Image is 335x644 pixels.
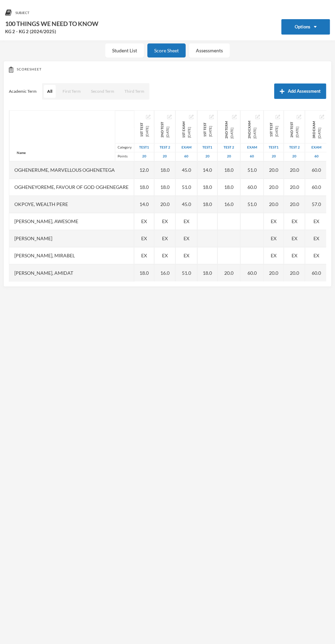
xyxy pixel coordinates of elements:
[209,114,214,119] button: Edit Assessment
[264,196,284,213] div: 20.0
[134,143,154,152] div: FIRST CA TEST
[241,196,264,213] div: 51.0
[176,143,197,152] div: EXAMINATION
[264,143,283,152] div: FIRST CA TEST
[305,162,328,179] div: 60.0
[289,122,294,138] span: 2ND TEST
[284,196,305,213] div: 20.0
[121,85,148,98] button: Third Term
[176,179,197,196] div: 51.0
[105,43,144,57] div: Student List
[274,83,326,99] button: Add Assessment
[218,196,240,213] div: 16.0
[198,162,217,179] div: 14.0
[264,162,284,179] div: 20.0
[218,264,240,281] div: 20.0
[305,179,328,196] div: 60.0
[289,122,300,138] div: SECOND TEST
[9,179,134,196] div: Ogheneyoreme, Favour Of God Oghenegare
[202,123,213,137] div: FIRST TEST
[224,121,234,138] div: SECOND TERM
[141,235,147,242] span: Student Exempted.
[88,85,118,98] button: Second Term
[10,145,33,161] div: Name
[284,162,305,179] div: 20.0
[241,152,263,161] div: 60
[292,252,297,259] span: Student Exempted.
[167,115,172,119] img: edit
[313,235,319,242] span: Student Exempted.
[59,85,84,98] button: First Term
[276,114,280,119] button: Edit Assessment
[284,179,305,196] div: 20.0
[162,218,168,225] span: Student Exempted.
[218,152,240,161] div: 20
[167,114,172,119] button: Edit Assessment
[189,43,230,57] div: Assessments
[313,252,319,259] span: Student Exempted.
[305,152,327,161] div: 60
[162,252,168,259] span: Student Exempted.
[313,218,319,225] span: Student Exempted.
[255,115,260,119] img: edit
[305,143,327,152] div: EXAMINATION
[159,122,170,138] div: SECOND TEST
[176,264,197,281] div: 51.0
[255,114,260,119] button: Edit Assessment
[134,152,154,161] div: 20
[218,143,240,152] div: SECOND CA TEST
[176,152,197,161] div: 60
[224,121,229,138] span: 2ND TERM
[232,115,237,119] img: edit
[189,115,193,119] img: edit
[198,264,217,281] div: 18.0
[202,123,207,137] span: 1ST TEST
[209,115,214,119] img: edit
[184,235,189,242] span: Student Exempted.
[297,115,301,119] img: edit
[162,235,168,242] span: Student Exempted.
[115,143,134,152] div: Category
[198,143,217,152] div: FIRST CA TEST
[5,28,271,35] div: KG 2 - KG 2 (2024/2025)
[264,152,283,161] div: 20
[284,143,305,152] div: SECOND CA TEST
[281,19,330,35] button: Options
[268,123,274,137] span: 1ST TEST
[155,143,175,152] div: SECOND CA TEST
[320,114,324,119] button: Edit Assessment
[155,196,175,213] div: 20.0
[184,218,189,225] span: Student Exempted.
[311,121,322,138] div: EXAMINATION
[115,152,134,161] div: Points
[134,196,154,213] div: 14.0
[44,85,56,98] button: All
[189,114,193,119] button: Edit Assessment
[176,162,197,179] div: 45.0
[181,121,186,138] span: 1ST EXAM
[155,162,175,179] div: 18.0
[284,264,305,281] div: 20.0
[9,230,134,247] div: [PERSON_NAME]
[9,247,134,264] div: [PERSON_NAME], Mirabel
[271,235,277,242] span: Student Exempted.
[311,121,317,138] span: 3RD EXAM
[141,218,147,225] span: Student Exempted.
[271,218,277,225] span: Student Exempted.
[241,143,263,152] div: EXAMINATION
[147,43,186,57] div: Score Sheet
[134,179,154,196] div: 18.0
[297,114,301,119] button: Edit Assessment
[268,123,279,137] div: FIRST TEST
[15,10,29,15] span: Subject
[241,162,264,179] div: 51.0
[271,252,277,259] span: Student Exempted.
[184,252,189,259] span: Student Exempted.
[246,121,252,139] span: 2ND EXAM
[139,123,150,137] div: FIRST TEST
[241,179,264,196] div: 60.0
[292,218,297,225] span: Student Exempted.
[5,19,271,35] div: 100 THINGS WE NEED TO KNOW
[9,66,326,73] div: Scoresheet
[9,264,134,281] div: [PERSON_NAME], Amidat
